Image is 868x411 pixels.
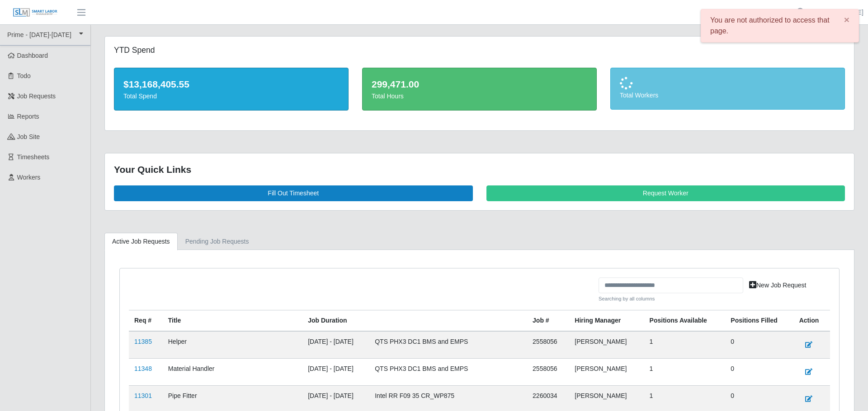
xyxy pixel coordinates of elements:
div: You are not authorized to access that page. [701,9,859,42]
div: $13,168,405.55 [123,77,339,92]
td: [DATE] - [DATE] [302,358,369,385]
td: [DATE] - [DATE] [302,331,369,359]
a: New Job Request [743,277,812,293]
span: Todo [17,72,31,79]
td: [PERSON_NAME] [569,331,644,359]
th: Req # [129,310,163,331]
span: Timesheets [17,153,50,161]
th: Positions Available [644,310,726,331]
td: 1 [644,331,726,359]
td: QTS PHX3 DC1 BMS and EMPS [369,358,527,385]
a: Fill Out Timesheet [114,185,473,201]
div: Total Spend [123,92,339,101]
div: Total Hours [372,92,587,101]
span: Reports [17,113,39,120]
td: Material Handler [163,358,302,385]
td: 2558056 [527,331,569,359]
a: 11301 [134,392,152,399]
img: SLM Logo [13,8,58,18]
th: Action [794,310,830,331]
h5: YTD Spend [114,46,349,55]
td: 0 [725,331,793,359]
a: Request Worker [486,185,845,201]
small: Searching by all columns [599,295,743,303]
th: Job # [527,310,569,331]
a: 11348 [134,365,152,372]
div: 299,471.00 [372,77,587,92]
td: [PERSON_NAME] [569,358,644,385]
a: Active Job Requests [104,233,178,250]
td: 0 [725,358,793,385]
td: 1 [644,358,726,385]
th: Hiring Manager [569,310,644,331]
th: Positions Filled [725,310,793,331]
a: 11385 [134,338,152,345]
div: Your Quick Links [114,162,845,177]
td: QTS PHX3 DC1 BMS and EMPS [369,331,527,359]
a: Pending Job Requests [178,233,257,250]
th: Title [163,310,302,331]
span: job site [17,133,40,140]
span: Job Requests [17,92,56,100]
td: 2558056 [527,358,569,385]
span: Dashboard [17,52,48,59]
div: Total Workers [620,91,835,100]
td: Helper [163,331,302,359]
a: [PERSON_NAME] [811,8,863,17]
span: Workers [17,174,41,181]
th: Job Duration [302,310,369,331]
